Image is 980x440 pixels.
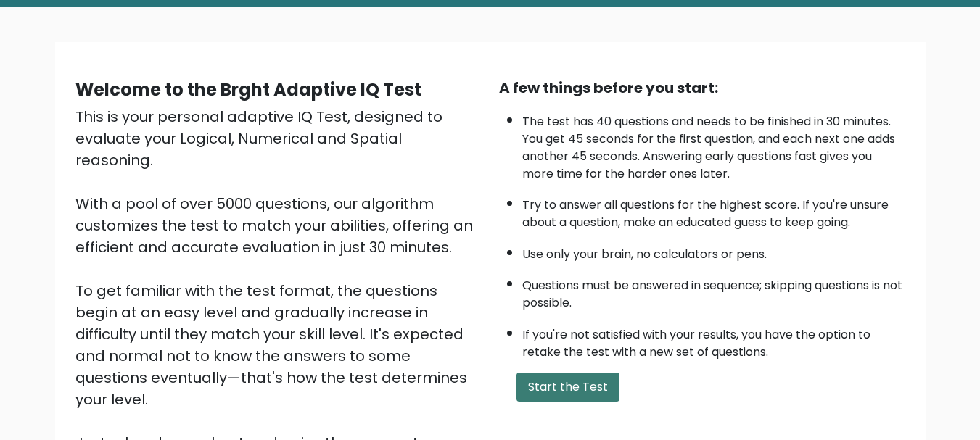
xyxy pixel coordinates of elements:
li: Use only your brain, no calculators or pens. [522,238,905,263]
button: Start the Test [516,373,619,402]
li: The test has 40 questions and needs to be finished in 30 minutes. You get 45 seconds for the firs... [522,106,905,183]
li: Questions must be answered in sequence; skipping questions is not possible. [522,270,905,312]
li: If you're not satisfied with your results, you have the option to retake the test with a new set ... [522,319,905,361]
b: Welcome to the Brght Adaptive IQ Test [75,78,421,101]
div: A few things before you start: [499,77,905,99]
li: Try to answer all questions for the highest score. If you're unsure about a question, make an edu... [522,189,905,231]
